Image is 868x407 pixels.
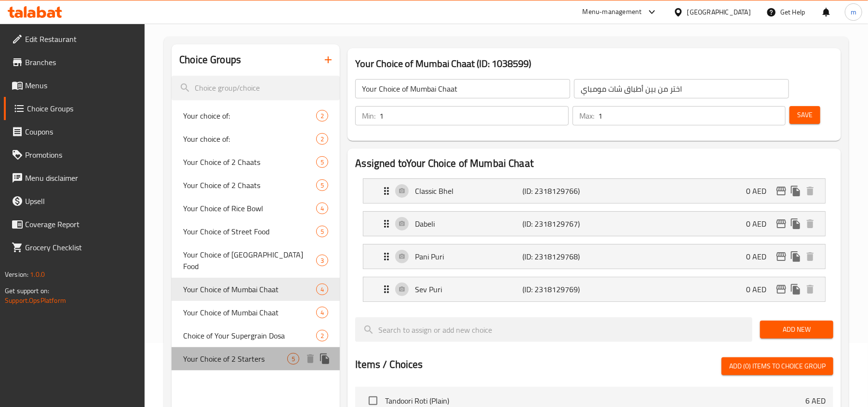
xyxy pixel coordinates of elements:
[355,317,752,342] input: search
[183,156,316,168] span: Your Choice of 2 Chaats
[803,249,817,264] button: delete
[4,213,145,236] a: Coverage Report
[183,353,287,365] span: Your Choice of 2 Starters
[768,324,826,336] span: Add New
[774,282,788,297] button: edit
[363,212,825,236] div: Expand
[316,133,328,145] div: Choices
[363,277,825,301] div: Expand
[415,251,522,262] p: Pani Puri
[179,53,241,67] h2: Choice Groups
[355,207,833,240] li: Expand
[415,284,522,295] p: Sev Puri
[317,256,328,265] span: 3
[5,294,66,307] a: Support.OpsPlatform
[172,104,340,127] div: Your choice of:2
[363,179,825,203] div: Expand
[318,352,332,366] button: duplicate
[316,284,328,295] div: Choices
[172,301,340,324] div: Your Choice of Mumbai Chaat4
[760,321,833,339] button: Add New
[317,285,328,294] span: 4
[4,236,145,259] a: Grocery Checklist
[25,33,137,45] span: Edit Restaurant
[774,249,788,264] button: edit
[523,218,595,230] p: (ID: 2318129767)
[317,331,328,340] span: 2
[729,360,826,372] span: Add (0) items to choice group
[355,273,833,306] li: Expand
[4,190,145,213] a: Upsell
[721,357,833,375] button: Add (0) items to choice group
[4,74,145,97] a: Menus
[355,156,833,171] h2: Assigned to Your Choice of Mumbai Chaat
[172,127,340,150] div: Your choice of:2
[523,284,595,295] p: (ID: 2318129769)
[316,255,328,266] div: Choices
[317,227,328,236] span: 5
[172,76,340,100] input: search
[788,184,803,198] button: duplicate
[385,395,805,407] span: Tandoori Roti (Plain)
[415,218,522,230] p: Dabeli
[303,352,318,366] button: delete
[183,203,316,214] span: Your Choice of Rice Bowl
[183,133,316,145] span: Your choice of:
[172,150,340,174] div: Your Choice of 2 Chaats5
[183,330,316,341] span: Choice of Your Supergrain Dosa
[183,307,316,318] span: Your Choice of Mumbai Chaat
[746,284,774,295] p: 0 AED
[316,330,328,341] div: Choices
[355,357,423,372] h2: Items / Choices
[317,111,328,121] span: 2
[30,268,45,281] span: 1.0.0
[774,217,788,231] button: edit
[523,251,595,262] p: (ID: 2318129768)
[316,110,328,122] div: Choices
[316,156,328,168] div: Choices
[25,242,137,253] span: Grocery Checklist
[788,249,803,264] button: duplicate
[4,166,145,190] a: Menu disclaimer
[317,158,328,167] span: 5
[687,7,751,17] div: [GEOGRAPHIC_DATA]
[4,51,145,74] a: Branches
[363,244,825,269] div: Expand
[851,7,856,17] span: m
[362,110,375,122] p: Min:
[355,175,833,207] li: Expand
[4,143,145,166] a: Promotions
[583,6,642,18] div: Menu-management
[317,181,328,190] span: 5
[25,195,137,207] span: Upsell
[797,109,813,121] span: Save
[579,110,594,122] p: Max:
[25,126,137,137] span: Coupons
[288,354,299,364] span: 5
[183,284,316,295] span: Your Choice of Mumbai Chaat
[25,56,137,68] span: Branches
[317,308,328,317] span: 4
[523,185,595,197] p: (ID: 2318129766)
[172,278,340,301] div: Your Choice of Mumbai Chaat4
[172,174,340,197] div: Your Choice of 2 Chaats5
[287,353,299,365] div: Choices
[803,184,817,198] button: delete
[317,204,328,213] span: 4
[183,249,316,272] span: Your Choice of [GEOGRAPHIC_DATA] Food
[172,197,340,220] div: Your Choice of Rice Bowl4
[746,218,774,230] p: 0 AED
[27,103,137,114] span: Choice Groups
[25,172,137,184] span: Menu disclaimer
[183,179,316,191] span: Your Choice of 2 Chaats
[4,97,145,120] a: Choice Groups
[25,80,137,91] span: Menus
[415,185,522,197] p: Classic Bhel
[5,268,28,281] span: Version:
[25,218,137,230] span: Coverage Report
[25,149,137,161] span: Promotions
[316,307,328,318] div: Choices
[746,251,774,262] p: 0 AED
[774,184,788,198] button: edit
[4,120,145,143] a: Coupons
